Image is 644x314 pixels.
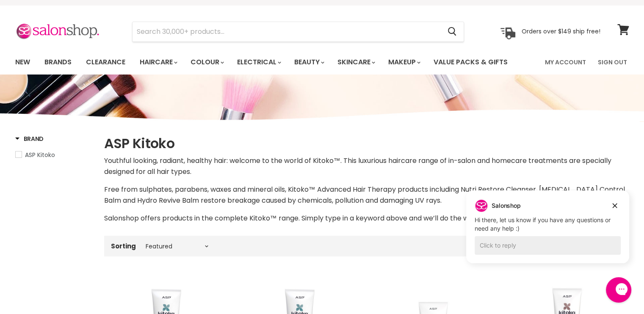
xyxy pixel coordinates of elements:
[132,22,464,42] form: Product
[184,53,229,71] a: Colour
[460,189,636,276] iframe: Gorgias live chat campaigns
[288,53,329,71] a: Beauty
[15,150,94,160] a: ASP Kitoko
[382,53,426,71] a: Makeup
[15,135,44,143] h3: Brand
[111,242,136,250] label: Sorting
[522,28,600,35] p: Orders over $149 ship free!
[9,50,527,74] ul: Main menu
[593,53,632,71] a: Sign Out
[540,53,591,71] a: My Account
[133,22,441,41] input: Search
[441,22,464,41] button: Search
[231,53,286,71] a: Electrical
[9,53,36,71] a: New
[5,50,640,74] nav: Main
[427,53,514,71] a: Value Packs & Gifts
[331,53,380,71] a: Skincare
[602,274,636,306] iframe: Gorgias live chat messenger
[133,53,182,71] a: Haircare
[104,213,629,224] p: Salonshop offers products in the complete Kitoko™ range. Simply type in a keyword above and we’ll...
[25,151,55,159] span: ASP Kitoko
[104,155,629,177] p: Youthful looking, radiant, healthy hair: welcome to the world of Kitoko™. This luxurious haircare...
[104,135,629,152] h1: ASP Kitoko
[104,184,629,206] p: Free from sulphates, parabens, waxes and mineral oils, Kitoko™ Advanced Hair Therapy products inc...
[38,53,78,71] a: Brands
[80,53,132,71] a: Clearance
